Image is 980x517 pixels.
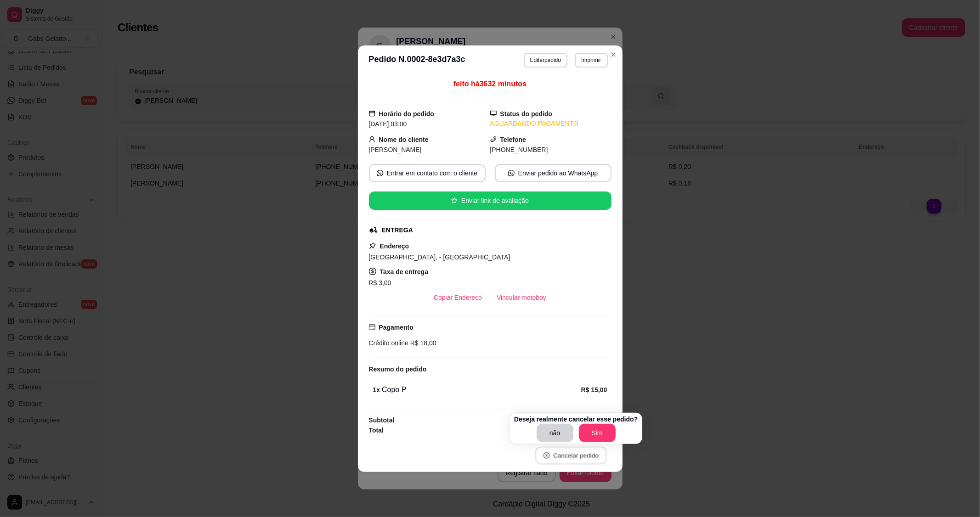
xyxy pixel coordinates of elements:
strong: R$ 15,00 [581,386,607,393]
span: Crédito online [369,339,408,347]
span: calendar [369,110,375,117]
span: dollar [369,268,376,275]
strong: Pagamento [379,324,414,331]
button: não [536,424,573,442]
span: [DATE] 03:00 [369,120,407,128]
div: ENTREGA [382,225,413,235]
strong: Nome do cliente [379,136,429,143]
span: [GEOGRAPHIC_DATA], - [GEOGRAPHIC_DATA] [369,253,510,261]
span: phone [490,136,497,142]
span: feito há 3632 minutos [453,80,527,88]
button: Close [606,47,621,62]
strong: Resumo do pedido [369,365,427,373]
strong: Horário do pedido [379,110,435,118]
button: Vincular motoboy [489,288,554,307]
button: Copiar Endereço [426,288,489,307]
button: starEnviar link de avaliação [369,191,612,210]
button: whats-appEnviar pedido ao WhatsApp [495,164,612,182]
span: desktop [490,110,497,117]
button: Sim [578,424,615,442]
button: whats-appEntrar em contato com o cliente [369,164,486,182]
strong: Subtotal [369,416,395,424]
strong: Total [369,427,384,434]
span: R$ 3,00 [369,279,391,287]
strong: Telefone [500,136,527,143]
button: close-circleCancelar pedido [535,446,606,464]
span: whats-app [377,170,383,176]
span: user [369,136,375,142]
strong: Endereço [380,242,409,250]
strong: Taxa de entrega [380,268,429,275]
span: whats-app [508,170,515,176]
strong: 1 x [373,386,380,393]
span: [PHONE_NUMBER] [490,146,548,153]
div: AGUARDANDO PAGAMENTO [490,119,612,129]
span: pushpin [369,242,376,249]
h3: Pedido N. 0002-8e3d7a3c [369,53,465,67]
button: Editarpedido [524,53,567,67]
span: [PERSON_NAME] [369,146,422,153]
span: close-circle [543,452,549,459]
div: Copo P [373,384,581,395]
button: Imprimir [575,53,607,67]
span: credit-card [369,324,375,330]
strong: Status do pedido [500,110,553,118]
span: star [451,197,458,204]
span: R$ 18,00 [408,339,436,347]
p: Deseja realmente cancelar esse pedido? [514,415,638,424]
